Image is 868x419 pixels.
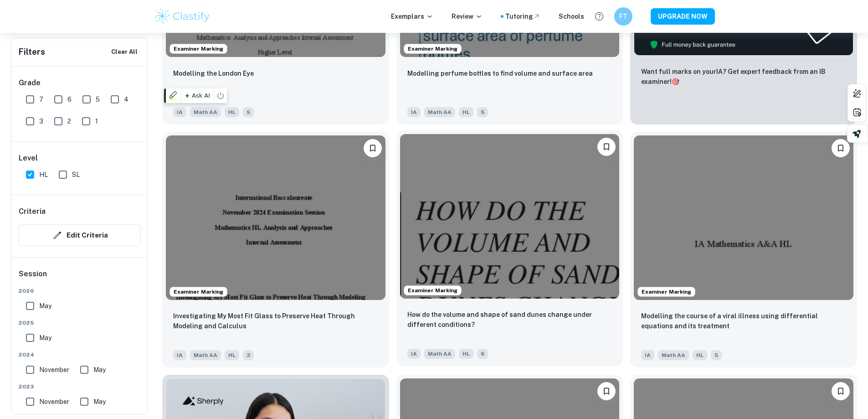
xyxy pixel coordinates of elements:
[658,350,689,360] span: Math AA
[166,135,385,300] img: Math AA IA example thumbnail: Investigating My Most Fit Glass to Prese
[559,11,584,21] a: Schools
[672,78,679,85] span: 🎯
[19,206,46,217] h6: Criteria
[711,350,722,360] span: 5
[641,67,846,87] p: Want full marks on your IA ? Get expert feedback from an IB examiner!
[173,107,186,117] span: IA
[459,107,473,117] span: HL
[39,170,48,180] span: HL
[641,311,846,331] p: Modelling the course of a viral illness using differential equations and its treatment
[597,138,616,156] button: Bookmark
[39,301,51,311] span: May
[93,365,106,375] span: May
[170,45,227,53] span: Examiner Marking
[39,397,69,407] span: November
[459,349,473,359] span: HL
[424,349,455,359] span: Math AA
[404,45,461,53] span: Examiner Marking
[19,269,141,287] h6: Session
[173,350,186,360] span: IA
[832,139,850,157] button: Bookmark
[19,224,141,246] button: Edit Criteria
[243,350,254,360] span: 3
[173,68,254,78] p: Modelling the London Eye
[19,153,141,164] h6: Level
[364,139,382,157] button: Bookmark
[19,383,141,391] span: 2023
[170,288,227,296] span: Examiner Marking
[19,78,141,88] h6: Grade
[162,132,389,367] a: Examiner MarkingBookmarkInvestigating My Most Fit Glass to Preserve Heat Through Modeling and Cal...
[19,46,45,58] h6: Filters
[477,349,488,359] span: 6
[407,310,612,330] p: How do the volume and shape of sand dunes change under different conditions?
[173,311,378,331] p: Investigating My Most Fit Glass to Preserve Heat Through Modeling and Calculus
[72,170,80,180] span: SL
[597,382,616,400] button: Bookmark
[404,286,461,295] span: Examiner Marking
[396,132,623,367] a: Examiner MarkingBookmarkHow do the volume and shape of sand dunes change under different conditio...
[832,382,850,400] button: Bookmark
[641,350,654,360] span: IA
[651,8,715,25] button: UPGRADE NOW
[154,7,211,26] img: Clastify logo
[407,107,421,117] span: IA
[424,107,455,117] span: Math AA
[225,350,239,360] span: HL
[693,350,707,360] span: HL
[19,287,141,295] span: 2026
[39,333,51,343] span: May
[124,94,128,104] span: 4
[39,94,43,104] span: 7
[190,107,221,117] span: Math AA
[407,349,421,359] span: IA
[96,94,100,104] span: 5
[39,116,43,126] span: 3
[225,107,239,117] span: HL
[67,94,72,104] span: 6
[39,365,69,375] span: November
[190,350,221,360] span: Math AA
[19,319,141,327] span: 2025
[67,116,71,126] span: 2
[109,45,140,59] button: Clear All
[634,135,853,300] img: Math AA IA example thumbnail: Modelling the course of a viral illness
[614,7,632,26] button: FT
[93,397,106,407] span: May
[183,90,212,102] span: Ask AI
[505,11,540,21] a: Tutoring
[477,107,488,117] span: 5
[638,288,695,296] span: Examiner Marking
[452,11,483,21] p: Review
[391,11,433,21] p: Exemplars
[407,68,593,78] p: Modelling perfume bottles to find volume and surface area
[591,9,607,24] button: Help and Feedback
[630,132,857,367] a: Examiner MarkingBookmarkModelling the course of a viral illness using differential equations and ...
[243,107,254,117] span: 5
[19,351,141,359] span: 2024
[618,11,628,21] h6: FT
[400,134,620,299] img: Math AA IA example thumbnail: How do the volume and shape of sand dune
[95,116,98,126] span: 1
